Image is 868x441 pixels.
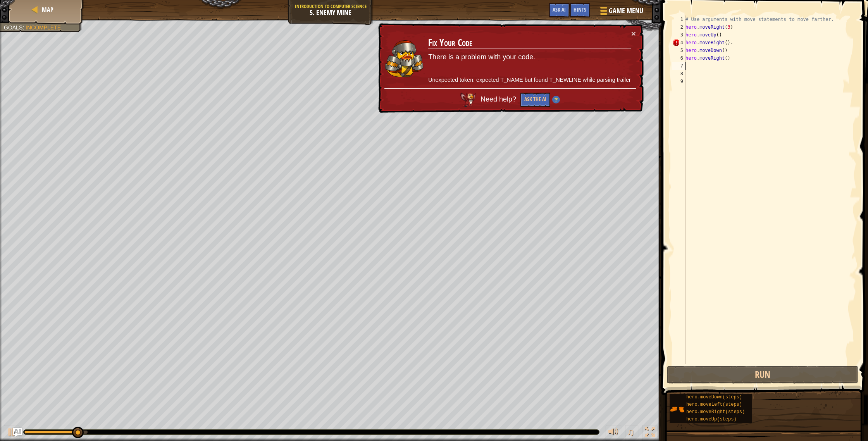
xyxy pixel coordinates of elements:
[672,31,685,39] div: 3
[672,23,685,31] div: 2
[686,409,745,415] span: hero.moveRight(steps)
[520,93,550,107] button: Ask the AI
[627,426,634,438] span: ♫
[606,425,621,441] button: Adjust volume
[4,425,19,441] button: ⌘ + P: Play
[42,5,53,14] span: Map
[428,52,631,62] p: There is a problem with your code.
[428,76,631,84] p: Unexpected token: expected T_NAME but found T_NEWLINE while parsing trailer
[672,62,685,70] div: 7
[642,425,658,441] button: Toggle fullscreen
[552,96,560,103] img: Hint
[573,6,586,13] span: Hints
[686,402,742,407] span: hero.moveLeft(steps)
[549,3,570,17] button: Ask AI
[22,24,26,31] span: :
[594,3,648,21] button: Game Menu
[553,6,566,13] span: Ask AI
[460,93,476,107] img: AI
[686,394,742,400] span: hero.moveDown(steps)
[672,78,685,85] div: 9
[670,402,684,417] img: portrait.png
[385,40,424,78] img: duck_senick.png
[672,16,685,23] div: 1
[631,29,636,38] button: ×
[428,38,631,48] h3: Fix Your Code
[26,24,61,31] span: Incomplete
[672,70,685,78] div: 8
[625,425,638,441] button: ♫
[672,47,685,54] div: 5
[686,417,737,422] span: hero.moveUp(steps)
[4,24,22,31] span: Goals
[40,5,53,14] a: Map
[609,6,643,16] span: Game Menu
[13,428,22,437] button: Ask AI
[667,366,858,384] button: Run
[672,54,685,62] div: 6
[672,39,685,47] div: 4
[480,95,518,103] span: Need help?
